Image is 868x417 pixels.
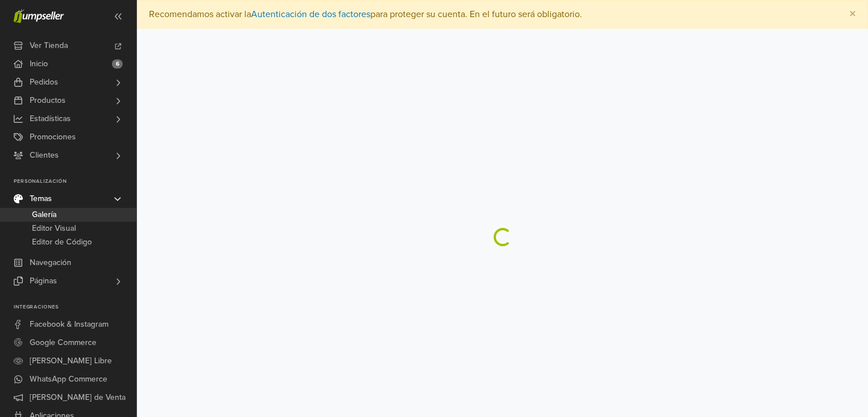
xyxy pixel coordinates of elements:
span: Páginas [30,272,57,290]
span: Navegación [30,254,71,272]
button: Close [838,1,867,28]
span: [PERSON_NAME] Libre [30,352,112,370]
span: Pedidos [30,73,58,91]
span: [PERSON_NAME] de Venta [30,388,126,407]
span: Facebook & Instagram [30,315,108,334]
span: Editor Visual [32,222,76,235]
span: WhatsApp Commerce [30,370,107,388]
span: Productos [30,91,66,110]
span: Inicio [30,55,48,73]
span: Temas [30,190,52,208]
span: Clientes [30,146,59,165]
span: Ver Tienda [30,37,68,55]
p: Integraciones [14,304,136,311]
p: Personalización [14,178,136,185]
span: 6 [112,59,123,69]
span: Promociones [30,128,76,146]
span: Google Commerce [30,334,96,352]
span: Galería [32,208,56,222]
span: Editor de Código [32,235,92,249]
span: × [849,6,856,22]
span: Estadísticas [30,110,71,128]
a: Autenticación de dos factores [251,9,370,20]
